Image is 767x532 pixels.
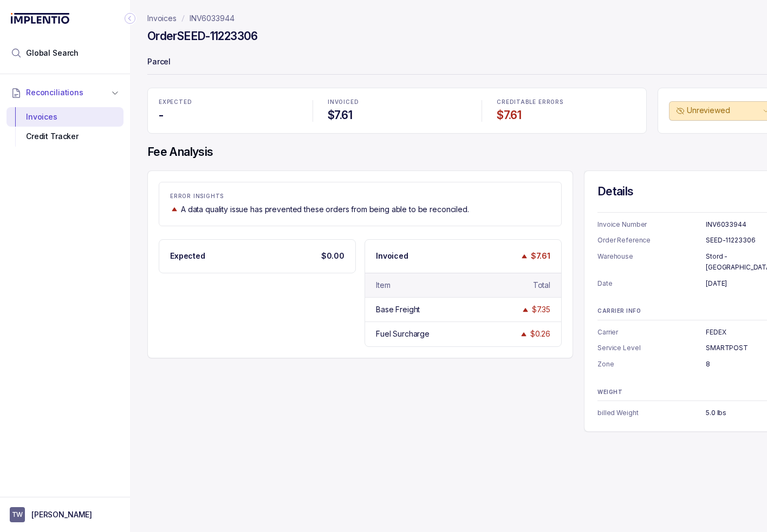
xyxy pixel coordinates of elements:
[597,327,706,338] p: Carrier
[321,251,344,261] p: $0.00
[6,105,123,149] div: Reconciliations
[376,304,420,315] div: Base Freight
[376,329,430,339] div: Fuel Surcharge
[170,205,179,213] img: trend image
[328,108,466,123] h4: $7.61
[10,507,25,522] span: User initials
[159,108,297,123] h4: -
[147,29,258,44] h4: Order SEED-11223306
[26,87,83,98] span: Reconciliations
[15,127,115,146] div: Credit Tracker
[531,251,550,261] p: $7.61
[181,204,469,215] p: A data quality issue has prevented these orders from being able to be reconciled.
[328,99,466,106] p: INVOICED
[147,13,235,24] nav: breadcrumb
[687,105,760,116] p: Unreviewed
[519,330,528,338] img: trend image
[6,81,123,104] button: Reconciliations
[376,251,408,261] p: Invoiced
[123,12,136,25] div: Collapse Icon
[15,107,115,127] div: Invoices
[597,343,706,353] p: Service Level
[597,359,706,370] p: Zone
[26,48,79,58] span: Global Search
[597,408,706,418] p: billed Weight
[170,193,550,200] p: ERROR INSIGHTS
[159,99,297,106] p: EXPECTED
[530,329,550,339] div: $0.26
[520,252,529,260] img: trend image
[170,251,205,261] p: Expected
[147,13,177,24] a: Invoices
[497,99,635,106] p: CREDITABLE ERRORS
[532,304,550,315] div: $7.35
[376,280,390,291] div: Item
[597,278,706,289] p: Date
[597,251,706,272] p: Warehouse
[597,219,706,230] p: Invoice Number
[31,509,92,520] p: [PERSON_NAME]
[10,507,120,522] button: User initials[PERSON_NAME]
[533,280,550,291] div: Total
[521,306,530,314] img: trend image
[190,13,235,24] a: INV6033944
[597,235,706,246] p: Order Reference
[497,108,635,123] h4: $7.61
